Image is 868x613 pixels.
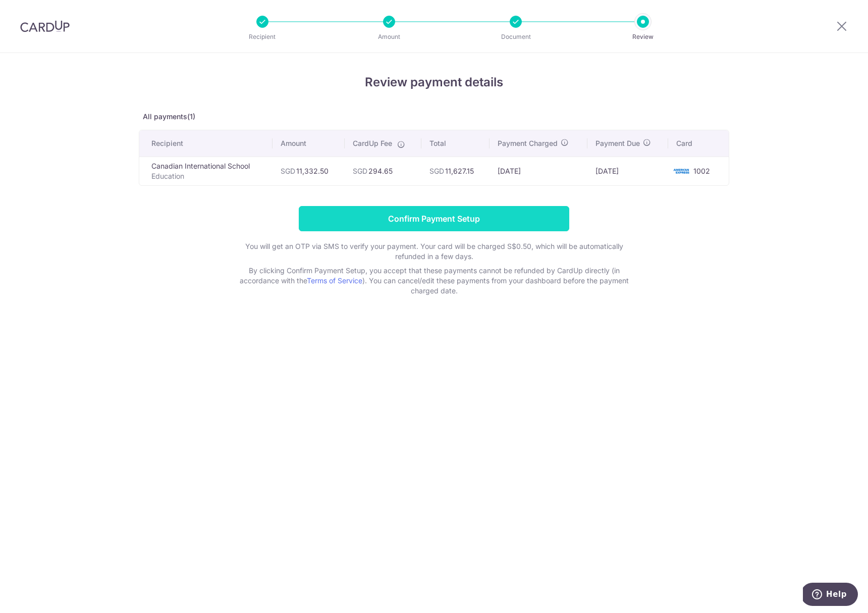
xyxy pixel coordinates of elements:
[232,241,636,262] p: You will get an OTP via SMS to verify your payment. Your card will be charged S$0.50, which will ...
[353,138,392,148] span: CardUp Fee
[429,167,444,175] span: SGD
[225,32,300,42] p: Recipient
[421,130,490,157] th: Total
[281,167,295,175] span: SGD
[668,130,729,157] th: Card
[299,206,569,231] input: Confirm Payment Setup
[353,167,367,175] span: SGD
[139,73,729,91] h4: Review payment details
[595,138,640,148] span: Payment Due
[498,138,558,148] span: Payment Charged
[490,157,587,185] td: [DATE]
[273,157,345,185] td: 11,332.50
[139,112,729,122] p: All payments(1)
[671,165,691,177] img: <span class="translation_missing" title="translation missing: en.account_steps.new_confirm_form.b...
[352,32,426,42] p: Amount
[606,32,680,42] p: Review
[151,171,264,181] p: Education
[139,130,273,157] th: Recipient
[232,266,636,296] p: By clicking Confirm Payment Setup, you accept that these payments cannot be refunded by CardUp di...
[20,20,70,32] img: CardUp
[421,157,490,185] td: 11,627.15
[803,583,858,608] iframe: Opens a widget where you can find more information
[693,167,710,175] span: 1002
[478,32,553,42] p: Document
[345,157,422,185] td: 294.65
[307,276,362,285] a: Terms of Service
[587,157,668,185] td: [DATE]
[139,157,273,185] td: Canadian International School
[273,130,345,157] th: Amount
